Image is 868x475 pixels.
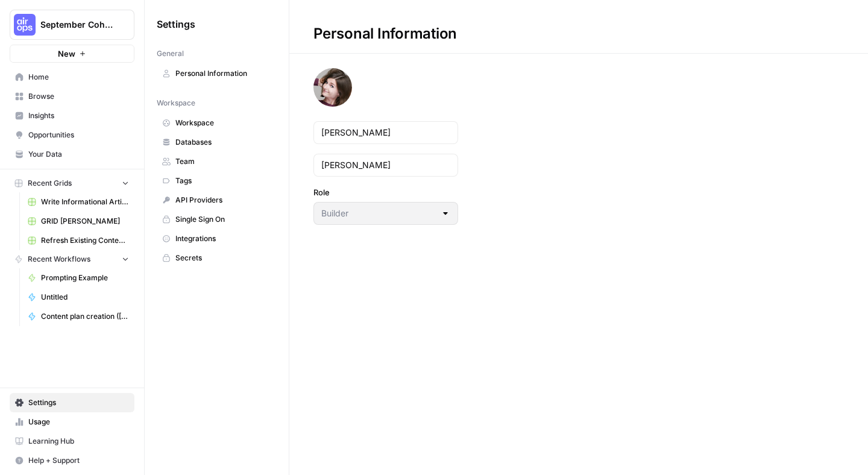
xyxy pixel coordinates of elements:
[22,212,134,231] a: GRID [PERSON_NAME]
[175,118,271,128] span: Workspace
[22,192,134,212] a: Write Informational Article
[41,292,129,303] span: Untitled
[28,72,129,83] span: Home
[10,45,134,63] button: New
[40,19,113,31] span: September Cohort
[10,125,134,145] a: Opportunities
[175,175,271,186] span: Tags
[28,397,129,408] span: Settings
[22,268,134,288] a: Prompting Example
[10,106,134,125] a: Insights
[157,229,277,248] a: Integrations
[157,48,184,59] span: General
[28,149,129,160] span: Your Data
[28,254,90,265] span: Recent Workflows
[28,91,129,102] span: Browse
[313,186,458,198] label: Role
[10,68,134,87] a: Home
[28,417,129,427] span: Usage
[10,174,134,192] button: Recent Grids
[175,195,271,206] span: API Providers
[157,64,277,83] a: Personal Information
[10,412,134,432] a: Usage
[157,248,277,268] a: Secrets
[175,156,271,167] span: Team
[28,455,129,466] span: Help + Support
[157,210,277,229] a: Single Sign On
[41,197,129,207] span: Write Informational Article
[157,98,195,109] span: Workspace
[313,68,352,107] img: avatar
[175,253,271,263] span: Secrets
[157,17,195,31] span: Settings
[41,216,129,227] span: GRID [PERSON_NAME]
[22,288,134,307] a: Untitled
[10,145,134,164] a: Your Data
[175,68,271,79] span: Personal Information
[28,178,72,189] span: Recent Grids
[58,48,75,60] span: New
[175,233,271,244] span: Integrations
[10,451,134,470] button: Help + Support
[10,250,134,268] button: Recent Workflows
[157,152,277,171] a: Team
[22,231,134,250] a: Refresh Existing Content (3)
[41,272,129,283] span: Prompting Example
[41,235,129,246] span: Refresh Existing Content (3)
[22,307,134,326] a: Content plan creation ([PERSON_NAME])
[28,110,129,121] span: Insights
[41,311,129,322] span: Content plan creation ([PERSON_NAME])
[157,190,277,210] a: API Providers
[175,214,271,225] span: Single Sign On
[14,14,36,36] img: September Cohort Logo
[28,436,129,447] span: Learning Hub
[157,171,277,190] a: Tags
[10,432,134,451] a: Learning Hub
[157,133,277,152] a: Databases
[157,113,277,133] a: Workspace
[10,393,134,412] a: Settings
[289,24,481,43] div: Personal Information
[10,10,134,40] button: Workspace: September Cohort
[10,87,134,106] a: Browse
[28,130,129,140] span: Opportunities
[175,137,271,148] span: Databases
